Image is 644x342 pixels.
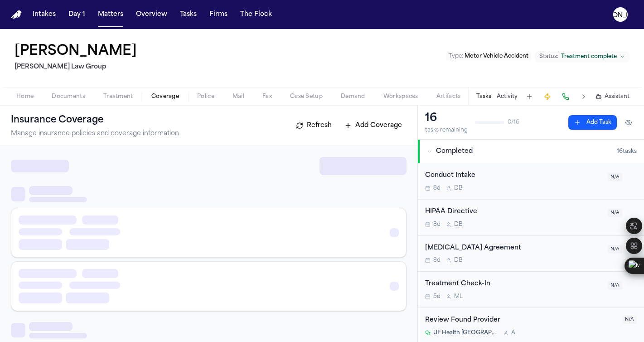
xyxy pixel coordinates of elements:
button: Day 1 [65,6,89,23]
span: N/A [622,315,637,324]
button: Matters [94,6,127,23]
span: Motor Vehicle Accident [465,54,528,59]
span: Demand [341,93,365,100]
span: Mail [232,93,244,100]
button: Activity [497,93,518,100]
span: Treatment complete [561,53,617,60]
span: 0 / 16 [508,119,519,126]
span: 16 task s [617,148,637,155]
span: Status: [539,53,558,60]
span: Artifacts [436,93,461,100]
button: Refresh [291,118,336,133]
h1: [PERSON_NAME] [15,44,137,60]
a: Home [11,10,22,19]
button: Intakes [29,6,59,23]
span: UF Health [GEOGRAPHIC_DATA] ([GEOGRAPHIC_DATA][PERSON_NAME]) [433,329,498,337]
button: Edit Type: Motor Vehicle Accident [446,52,531,61]
span: 5d [433,293,441,300]
button: Assistant [596,93,629,100]
span: Completed [436,147,473,156]
span: D B [454,221,463,228]
span: N/A [608,245,622,254]
button: Tasks [476,93,491,100]
div: tasks remaining [425,127,468,134]
div: Open task: Retainer Agreement [418,236,644,272]
div: HIPAA Directive [425,207,602,217]
button: Edit matter name [15,44,137,60]
span: Coverage [151,93,179,100]
p: Manage insurance policies and coverage information [11,129,179,138]
button: Hide completed tasks (⌘⇧H) [620,115,637,130]
span: 8d [433,185,441,192]
button: The Flock [237,6,276,23]
h1: Insurance Coverage [11,113,123,127]
div: 16 [425,111,468,126]
div: Open task: Conduct Intake [418,163,644,200]
h2: [PERSON_NAME] Law Group [15,62,140,73]
div: Treatment Check-In [425,279,602,289]
div: Conduct Intake [425,171,602,181]
span: D B [454,257,463,264]
span: D B [454,185,463,192]
span: 8d [433,257,441,264]
span: Treatment [103,93,133,100]
div: [MEDICAL_DATA] Agreement [425,243,602,254]
span: A [511,329,515,337]
span: N/A [608,209,622,217]
span: N/A [608,281,622,290]
button: Firms [206,6,231,23]
span: Fax [262,93,272,100]
button: Tasks [176,6,200,23]
button: Make a Call [559,90,572,103]
span: Home [16,93,34,100]
span: Documents [52,93,85,100]
span: Assistant [605,93,629,100]
img: Finch Logo [11,10,22,19]
div: Review Found Provider [425,315,617,326]
div: Open task: HIPAA Directive [418,200,644,236]
div: Open task: Treatment Check-In [418,272,644,308]
span: N/A [608,173,622,181]
button: Add Task [568,115,617,130]
button: Add Task [523,90,536,103]
span: M L [454,293,463,300]
span: Case Setup [290,93,323,100]
button: Add Coverage [340,118,407,133]
button: Create Immediate Task [541,90,554,103]
button: Change status from Treatment complete [535,51,629,62]
button: Completed16tasks [418,140,644,163]
span: Type : [449,54,463,59]
span: Police [197,93,214,100]
span: 8d [433,221,441,228]
span: Workspaces [383,93,418,100]
button: Overview [132,6,171,23]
